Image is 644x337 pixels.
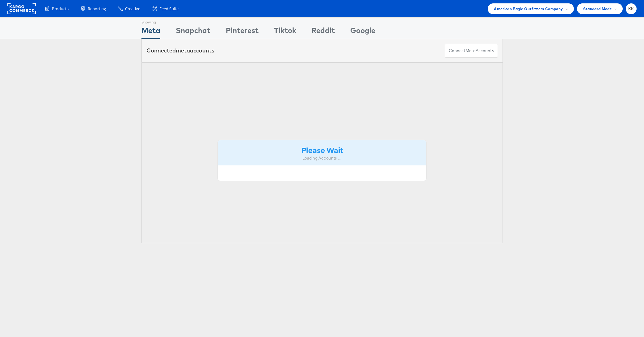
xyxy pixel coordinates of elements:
span: Feed Suite [159,6,179,12]
span: American Eagle Outfitters Company [494,6,563,12]
span: KK [628,7,634,11]
button: ConnectmetaAccounts [445,44,498,58]
div: Reddit [312,25,335,39]
span: meta [176,47,190,54]
span: Products [52,6,69,12]
div: Pinterest [226,25,259,39]
div: Google [350,25,375,39]
div: Loading Accounts .... [222,155,422,161]
span: meta [465,48,476,54]
span: Creative [125,6,140,12]
span: Reporting [88,6,106,12]
div: Tiktok [274,25,296,39]
span: Standard Mode [583,6,612,12]
div: Meta [141,25,160,39]
strong: Please Wait [301,145,343,155]
div: Showing [141,18,160,25]
div: Snapchat [176,25,210,39]
div: Connected accounts [146,47,214,55]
